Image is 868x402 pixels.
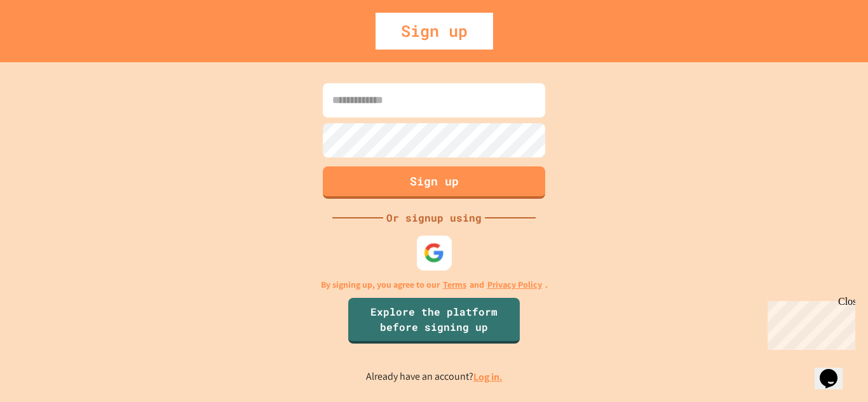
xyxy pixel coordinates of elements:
p: By signing up, you agree to our and . [321,278,548,291]
img: google-icon.svg [424,242,445,263]
div: Sign up [376,13,493,50]
a: Log in. [473,370,503,384]
p: Already have an account? [366,369,503,385]
a: Privacy Policy [487,278,542,291]
a: Terms [443,278,466,291]
a: Explore the platform before signing up [348,298,520,344]
div: Or signup using [383,210,485,225]
iframe: chat widget [815,351,855,389]
iframe: chat widget [763,296,855,350]
button: Sign up [323,166,545,199]
div: Chat with us now!Close [5,5,88,81]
